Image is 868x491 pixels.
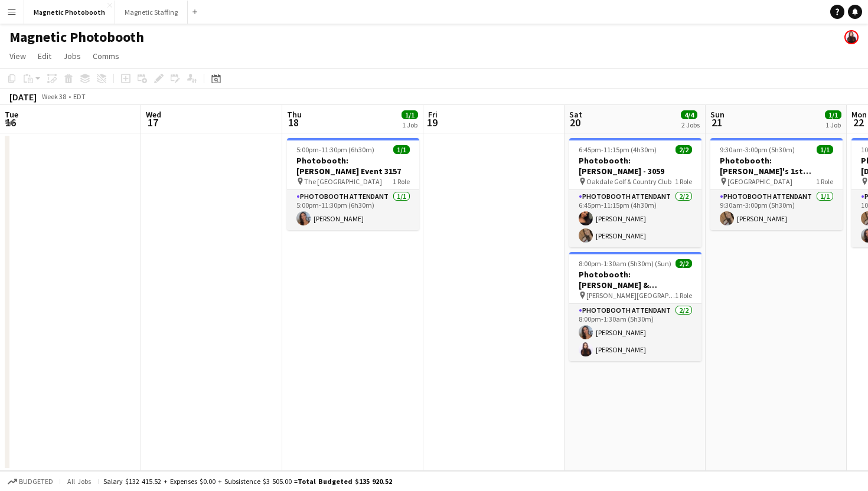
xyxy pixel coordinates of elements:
[709,116,725,129] span: 21
[6,475,55,488] button: Budgeted
[681,110,697,119] span: 4/4
[287,155,419,176] h3: Photobooth: [PERSON_NAME] Event 3157
[676,145,692,154] span: 2/2
[710,138,843,230] app-job-card: 9:30am-3:00pm (5h30m)1/1Photobooth: [PERSON_NAME]'s 1st Birthday [GEOGRAPHIC_DATA]1 RolePhotoboot...
[676,259,692,268] span: 2/2
[675,291,692,300] span: 1 Role
[844,30,859,44] app-user-avatar: Maria Lopes
[63,51,81,61] span: Jobs
[825,120,841,129] div: 1 Job
[710,155,843,176] h3: Photobooth: [PERSON_NAME]'s 1st Birthday
[296,145,374,154] span: 5:00pm-11:30pm (6h30m)
[39,92,68,101] span: Week 38
[817,145,833,154] span: 1/1
[569,252,701,361] app-job-card: 8:00pm-1:30am (5h30m) (Sun)2/2Photobooth: [PERSON_NAME] & [PERSON_NAME]'s Wedding - 2583 [PERSON_...
[5,109,18,120] span: Tue
[24,1,115,24] button: Magnetic Photobooth
[710,190,843,230] app-card-role: Photobooth Attendant1/19:30am-3:00pm (5h30m)[PERSON_NAME]
[9,91,37,103] div: [DATE]
[402,120,417,129] div: 1 Job
[9,28,144,46] h1: Magnetic Photobooth
[586,177,671,186] span: Oakdale Golf & Country Club
[675,177,692,186] span: 1 Role
[65,477,93,486] span: All jobs
[73,92,86,101] div: EDT
[816,177,833,186] span: 1 Role
[586,291,675,300] span: [PERSON_NAME][GEOGRAPHIC_DATA]
[58,48,86,64] a: Jobs
[428,109,438,120] span: Fri
[287,138,419,230] app-job-card: 5:00pm-11:30pm (6h30m)1/1Photobooth: [PERSON_NAME] Event 3157 The [GEOGRAPHIC_DATA]1 RolePhotoboo...
[850,116,867,129] span: 22
[9,51,26,61] span: View
[19,477,53,486] span: Budgeted
[569,155,701,176] h3: Photobooth: [PERSON_NAME] - 3059
[393,145,410,154] span: 1/1
[569,190,701,247] app-card-role: Photobooth Attendant2/26:45pm-11:15pm (4h30m)[PERSON_NAME][PERSON_NAME]
[681,120,700,129] div: 2 Jobs
[38,51,51,61] span: Edit
[579,145,657,154] span: 6:45pm-11:15pm (4h30m)
[304,177,382,186] span: The [GEOGRAPHIC_DATA]
[569,138,701,247] app-job-card: 6:45pm-11:15pm (4h30m)2/2Photobooth: [PERSON_NAME] - 3059 Oakdale Golf & Country Club1 RolePhotob...
[287,190,419,230] app-card-role: Photobooth Attendant1/15:00pm-11:30pm (6h30m)[PERSON_NAME]
[287,109,302,120] span: Thu
[3,116,18,129] span: 16
[5,48,31,64] a: View
[93,51,119,61] span: Comms
[115,1,188,24] button: Magnetic Staffing
[567,116,582,129] span: 20
[103,477,392,486] div: Salary $132 415.52 + Expenses $0.00 + Subsistence $3 505.00 =
[285,116,302,129] span: 18
[710,109,725,120] span: Sun
[569,109,582,120] span: Sat
[825,110,841,119] span: 1/1
[146,109,161,120] span: Wed
[569,269,701,290] h3: Photobooth: [PERSON_NAME] & [PERSON_NAME]'s Wedding - 2583
[569,304,701,361] app-card-role: Photobooth Attendant2/28:00pm-1:30am (5h30m)[PERSON_NAME][PERSON_NAME]
[144,116,161,129] span: 17
[402,110,418,119] span: 1/1
[88,48,124,64] a: Comms
[720,145,795,154] span: 9:30am-3:00pm (5h30m)
[727,177,792,186] span: [GEOGRAPHIC_DATA]
[851,109,867,120] span: Mon
[426,116,438,129] span: 19
[33,48,56,64] a: Edit
[579,259,671,268] span: 8:00pm-1:30am (5h30m) (Sun)
[298,477,392,486] span: Total Budgeted $135 920.52
[393,177,410,186] span: 1 Role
